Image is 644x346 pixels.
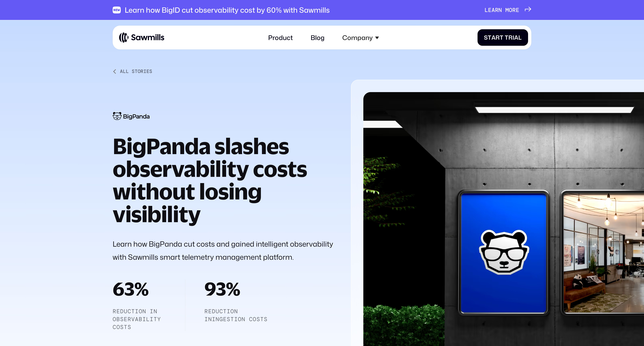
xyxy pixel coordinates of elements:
[495,7,499,13] span: r
[513,34,514,41] span: i
[306,29,329,46] a: Blog
[505,7,509,13] span: m
[500,34,503,41] span: t
[263,29,298,46] a: Product
[498,7,502,13] span: n
[485,7,488,13] span: L
[478,29,528,46] a: StartTrial
[509,7,512,13] span: o
[491,34,496,41] span: a
[204,307,270,323] p: reduction iningestion costs
[113,280,166,298] h2: 63%
[514,34,518,41] span: a
[204,280,270,298] h2: 93%
[113,307,166,331] p: Reduction in observability costs
[496,34,500,41] span: r
[518,34,522,41] span: l
[492,7,495,13] span: a
[488,34,491,41] span: t
[337,29,384,46] div: Company
[516,7,519,13] span: e
[484,34,488,41] span: S
[505,34,508,41] span: T
[113,135,336,225] h1: BigPanda slashes observability costs without losing visibility
[113,237,336,264] p: Learn how BigPanda cut costs and gained intelligent observability with Sawmills smart telemetry m...
[488,7,492,13] span: e
[120,68,152,74] div: All Stories
[342,34,373,41] div: Company
[508,34,513,41] span: r
[485,7,531,13] a: Learnmore
[113,68,336,74] a: All Stories
[125,6,330,14] div: Learn how BigID cut observability cost by 60% with Sawmills
[512,7,516,13] span: r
